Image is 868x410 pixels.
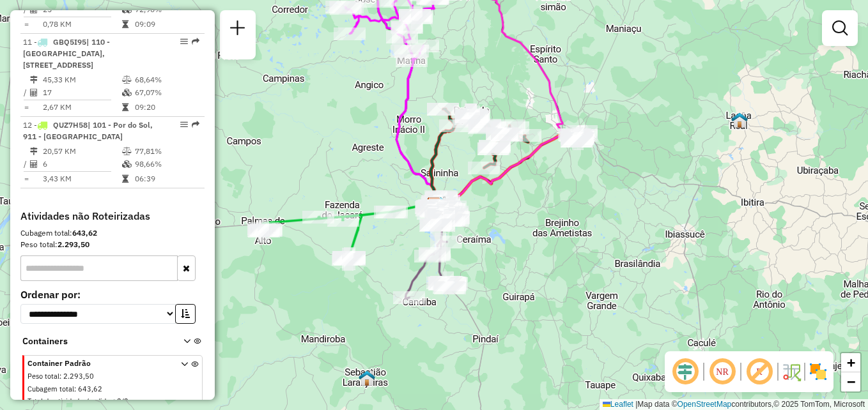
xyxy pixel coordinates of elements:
[122,103,128,111] i: Tempo total em rota
[134,18,199,31] td: 09:09
[42,101,121,114] td: 2,67 KM
[23,120,153,141] span: 12 -
[42,86,121,99] td: 17
[23,101,29,114] td: =
[134,101,199,114] td: 09:20
[122,175,128,183] i: Tempo total em rota
[192,121,199,128] em: Rota exportada
[42,158,121,171] td: 6
[30,160,38,168] i: Total de Atividades
[707,356,738,387] span: Ocultar NR
[134,86,199,99] td: 67,07%
[847,374,855,390] span: −
[63,372,94,381] span: 2.293,50
[841,372,860,391] a: Zoom out
[20,287,205,302] label: Ordenar por:
[27,372,59,381] span: Peso total
[22,335,167,348] span: Containers
[53,37,86,47] span: GBQ5I95
[134,145,199,158] td: 77,81%
[225,15,251,44] a: Nova sessão e pesquisa
[731,112,748,128] img: Lagoa Real
[841,353,860,372] a: Zoom in
[670,356,701,387] span: Ocultar deslocamento
[808,361,828,382] img: Exibir/Ocultar setores
[134,158,199,171] td: 98,66%
[23,120,153,141] span: | 101 - Por do Sol, 911 - [GEOGRAPHIC_DATA]
[134,73,199,86] td: 68,64%
[42,172,121,185] td: 3,43 KM
[180,121,188,128] em: Opções
[30,6,38,13] i: Total de Atividades
[635,400,637,409] span: |
[359,370,375,386] img: Sebastião das Laranjeiras
[426,197,442,213] img: CDD Guanambi
[175,304,196,324] button: Ordem crescente
[600,399,868,410] div: Map data © contributors,© 2025 TomTom, Microsoft
[20,239,205,250] div: Peso total:
[23,18,29,31] td: =
[20,227,205,239] div: Cubagem total:
[23,37,110,70] span: | 110 - [GEOGRAPHIC_DATA], [STREET_ADDRESS]
[192,38,199,45] em: Rota exportada
[180,38,188,45] em: Opções
[432,196,449,213] img: 400 UDC Full Guanambi
[117,397,128,406] span: 2/2
[23,172,29,185] td: =
[59,372,61,381] span: :
[58,239,89,249] strong: 2.293,50
[53,120,88,130] span: QUZ7H58
[74,384,76,393] span: :
[30,89,38,96] i: Total de Atividades
[603,400,633,409] a: Leaflet
[134,172,199,185] td: 06:39
[30,148,38,155] i: Distância Total
[134,3,199,16] td: 72,90%
[113,397,115,406] span: :
[27,384,74,393] span: Cubagem total
[23,3,29,16] td: /
[122,89,132,96] i: % de utilização da cubagem
[42,73,121,86] td: 45,33 KM
[847,354,855,370] span: +
[20,210,205,222] h4: Atividades não Roteirizadas
[23,158,29,171] td: /
[827,15,853,41] a: Exibir filtros
[744,356,775,387] span: Exibir rótulo
[30,76,38,84] i: Distância Total
[23,86,29,99] td: /
[27,358,166,369] span: Container Padrão
[72,228,97,238] strong: 643,62
[23,37,110,70] span: 11 -
[678,400,732,409] a: OpenStreetMap
[42,18,121,31] td: 0,78 KM
[27,397,113,406] span: Total de atividades/pedidos
[122,76,132,84] i: % de utilização do peso
[42,145,121,158] td: 20,57 KM
[781,361,802,382] img: Fluxo de ruas
[122,160,132,168] i: % de utilização da cubagem
[122,20,128,28] i: Tempo total em rota
[78,384,102,393] span: 643,62
[566,125,598,138] div: Atividade não roteirizada - DIST PEDRO CRUZ
[122,6,132,13] i: % de utilização da cubagem
[42,3,121,16] td: 25
[122,148,132,155] i: % de utilização do peso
